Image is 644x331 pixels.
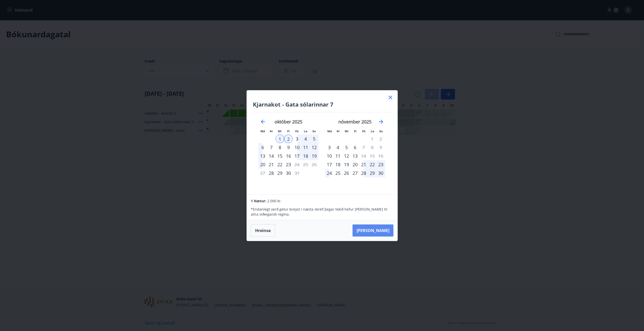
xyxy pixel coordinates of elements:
td: Choose mánudagur, 24. nóvember 2025 as your check-in date. It’s available. [325,169,334,177]
div: 24 [325,169,334,177]
strong: október 2025 [275,119,302,125]
td: Choose föstudagur, 21. nóvember 2025 as your check-in date. It’s available. [359,160,368,169]
td: Choose föstudagur, 3. október 2025 as your check-in date. It’s available. [293,135,301,143]
td: Choose föstudagur, 17. október 2025 as your check-in date. It’s available. [293,152,301,160]
td: Not available. laugardagur, 1. nóvember 2025 [368,135,377,143]
div: 29 [368,169,377,177]
td: Choose laugardagur, 11. október 2025 as your check-in date. It’s available. [301,143,310,152]
div: Aðeins innritun í boði [325,160,334,169]
div: 13 [258,152,267,160]
small: La [304,129,307,133]
td: Choose mánudagur, 6. október 2025 as your check-in date. It’s available. [258,143,267,152]
div: 4 [301,135,310,143]
td: Choose föstudagur, 31. október 2025 as your check-in date. It’s available. [293,169,301,177]
div: 7 [267,143,276,152]
div: Aðeins útritun í boði [359,143,368,152]
td: Choose fimmtudagur, 23. október 2025 as your check-in date. It’s available. [284,160,293,169]
div: 20 [351,160,359,169]
td: Choose miðvikudagur, 26. nóvember 2025 as your check-in date. It’s available. [342,169,351,177]
td: Choose mánudagur, 17. nóvember 2025 as your check-in date. It’s available. [325,160,334,169]
td: Choose sunnudagur, 23. nóvember 2025 as your check-in date. It’s available. [377,160,385,169]
div: Move forward to switch to the next month. [378,119,384,125]
td: Selected as start date. miðvikudagur, 1. október 2025 [276,135,284,143]
div: 12 [310,143,318,152]
div: 16 [284,152,293,160]
small: La [371,129,374,133]
div: 18 [334,160,342,169]
td: Choose mánudagur, 20. október 2025 as your check-in date. It’s available. [258,160,267,169]
div: 4 [334,143,342,152]
div: 23 [284,160,293,169]
span: 1 Nætur: [251,198,266,203]
td: Not available. sunnudagur, 2. nóvember 2025 [377,135,385,143]
div: 22 [276,160,284,169]
div: 13 [351,152,359,160]
td: Choose þriðjudagur, 21. október 2025 as your check-in date. It’s available. [267,160,276,169]
div: Aðeins útritun í boði [293,160,301,169]
td: Choose sunnudagur, 30. nóvember 2025 as your check-in date. It’s available. [377,169,385,177]
small: Fi [354,129,357,133]
td: Choose þriðjudagur, 11. nóvember 2025 as your check-in date. It’s available. [334,152,342,160]
div: 30 [284,169,293,177]
small: Þr [337,129,340,133]
div: 15 [276,152,284,160]
td: Not available. mánudagur, 27. október 2025 [258,169,267,177]
button: [PERSON_NAME] [353,224,393,237]
td: Choose miðvikudagur, 22. október 2025 as your check-in date. It’s available. [276,160,284,169]
button: Hreinsa [251,224,275,237]
td: Choose fimmtudagur, 13. nóvember 2025 as your check-in date. It’s available. [351,152,359,160]
td: Choose fimmtudagur, 27. nóvember 2025 as your check-in date. It’s available. [351,169,359,177]
small: Þr [270,129,273,133]
small: Fö [295,129,299,133]
td: Choose miðvikudagur, 12. nóvember 2025 as your check-in date. It’s available. [342,152,351,160]
strong: nóvember 2025 [338,119,371,125]
td: Choose fimmtudagur, 6. nóvember 2025 as your check-in date. It’s available. [351,143,359,152]
div: 6 [351,143,359,152]
td: Selected as end date. fimmtudagur, 2. október 2025 [284,135,293,143]
div: 12 [342,152,351,160]
small: Fö [362,129,365,133]
div: 9 [284,143,293,152]
td: Not available. sunnudagur, 9. nóvember 2025 [377,143,385,152]
div: 14 [267,152,276,160]
td: Choose mánudagur, 3. nóvember 2025 as your check-in date. It’s available. [325,143,334,152]
td: Choose fimmtudagur, 20. nóvember 2025 as your check-in date. It’s available. [351,160,359,169]
td: Choose sunnudagur, 19. október 2025 as your check-in date. It’s available. [310,152,318,160]
div: 11 [301,143,310,152]
td: Not available. laugardagur, 8. nóvember 2025 [368,143,377,152]
td: Choose þriðjudagur, 28. október 2025 as your check-in date. It’s available. [267,169,276,177]
div: 27 [351,169,359,177]
td: Choose fimmtudagur, 16. október 2025 as your check-in date. It’s available. [284,152,293,160]
small: Fi [287,129,290,133]
div: 23 [377,160,385,169]
div: 21 [359,160,368,169]
div: 2 [284,135,293,143]
div: 5 [342,143,351,152]
td: Choose sunnudagur, 12. október 2025 as your check-in date. It’s available. [310,143,318,152]
td: Choose föstudagur, 14. nóvember 2025 as your check-in date. It’s available. [359,152,368,160]
div: 5 [310,135,318,143]
small: Mi [345,129,348,133]
td: Choose miðvikudagur, 15. október 2025 as your check-in date. It’s available. [276,152,284,160]
td: Choose miðvikudagur, 19. nóvember 2025 as your check-in date. It’s available. [342,160,351,169]
td: Choose mánudagur, 13. október 2025 as your check-in date. It’s available. [258,152,267,160]
span: 2.000 kr. [267,198,282,203]
div: 28 [359,169,368,177]
div: 3 [293,135,301,143]
div: 18 [301,152,310,160]
td: Not available. laugardagur, 25. október 2025 [301,160,310,169]
div: 19 [310,152,318,160]
div: 10 [293,143,301,152]
div: Aðeins innritun í boði [267,169,276,177]
div: Aðeins útritun í boði [293,169,301,177]
small: Su [379,129,383,133]
td: Choose þriðjudagur, 14. október 2025 as your check-in date. It’s available. [267,152,276,160]
div: 19 [342,160,351,169]
td: Choose miðvikudagur, 29. október 2025 as your check-in date. It’s available. [276,169,284,177]
td: Not available. laugardagur, 15. nóvember 2025 [368,152,377,160]
td: Choose þriðjudagur, 18. nóvember 2025 as your check-in date. It’s available. [334,160,342,169]
td: Choose mánudagur, 10. nóvember 2025 as your check-in date. It’s available. [325,152,334,160]
div: 8 [276,143,284,152]
div: 1 [276,135,284,143]
div: 17 [293,152,301,160]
